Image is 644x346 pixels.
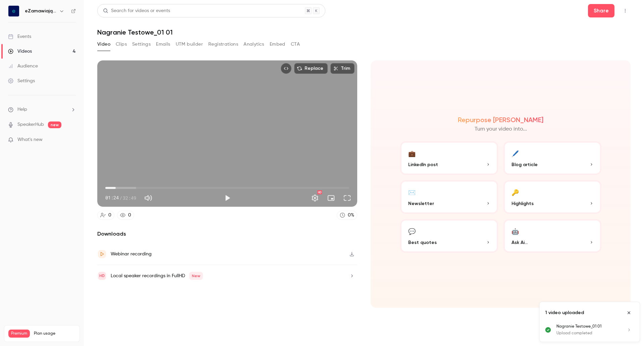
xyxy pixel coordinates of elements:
h2: Repurpose [PERSON_NAME] [458,116,543,124]
div: Webinar recording [111,250,152,258]
a: 0 [97,211,114,220]
li: help-dropdown-opener [8,106,76,113]
div: 01:24 [105,194,136,201]
div: HD [317,190,322,194]
span: / [119,194,122,201]
button: Play [221,191,234,205]
div: 0 [108,212,111,219]
a: 0% [337,211,357,220]
button: UTM builder [176,39,203,50]
img: eZamawiający [8,6,19,16]
a: SpeakerHub [17,121,44,128]
span: Plan usage [34,331,75,336]
button: 💬Best quotes [400,219,498,253]
button: ✉️Newsletter [400,180,498,214]
div: 0 % [348,212,354,219]
span: What's new [17,136,43,143]
ul: Uploads list [540,324,640,342]
div: Local speaker recordings in FullHD [111,272,203,280]
p: Turn your video into... [475,125,527,133]
span: 01:24 [105,194,119,201]
div: Audience [8,63,38,69]
h1: Nagranie Testowe_01 01 [97,28,631,36]
button: Registrations [208,39,238,50]
span: New [189,272,203,280]
button: CTA [291,39,300,50]
h2: Downloads [97,230,357,238]
button: Embed video [281,63,291,74]
span: Best quotes [408,239,437,246]
button: Video [97,39,110,50]
button: Settings [132,39,151,50]
button: Replace [294,63,328,74]
a: Nagranie Testowe_01 01Upload completed [556,324,634,336]
button: Clips [116,39,127,50]
button: Analytics [244,39,264,50]
iframe: Noticeable Trigger [68,137,76,143]
p: 1 video uploaded [545,309,584,316]
button: 🤖Ask Ai... [503,219,601,253]
div: Videos [8,48,32,55]
p: Upload completed [556,330,618,336]
button: 🔑Highlights [503,180,601,214]
span: Ask Ai... [512,239,528,246]
button: Emails [156,39,170,50]
button: Trim [330,63,355,74]
span: 32:49 [123,194,136,201]
span: LinkedIn post [408,161,438,168]
div: 0 [128,212,131,219]
div: Events [8,33,31,40]
button: Embed [270,39,285,50]
button: Full screen [340,191,354,205]
button: Close uploads list [624,307,634,318]
span: Highlights [512,200,534,207]
button: Turn on miniplayer [324,191,338,205]
a: 0 [117,211,134,220]
div: 🤖 [512,226,519,236]
div: 🖊️ [512,148,519,158]
p: Nagranie Testowe_01 01 [556,324,618,330]
button: Top Bar Actions [620,5,631,16]
span: new [48,121,61,128]
div: Settings [8,78,35,84]
button: Share [588,4,614,17]
div: 🔑 [512,187,519,197]
div: 💬 [408,226,416,236]
button: Mute [142,191,155,205]
span: Premium [8,330,30,338]
button: Settings [308,191,322,205]
div: Search for videos or events [103,7,170,14]
button: 💼LinkedIn post [400,141,498,175]
button: 🖊️Blog article [503,141,601,175]
div: ✉️ [408,187,416,197]
span: Blog article [512,161,538,168]
span: Newsletter [408,200,434,207]
span: Help [17,106,27,113]
div: 💼 [408,148,416,158]
h6: eZamawiający [25,8,56,14]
